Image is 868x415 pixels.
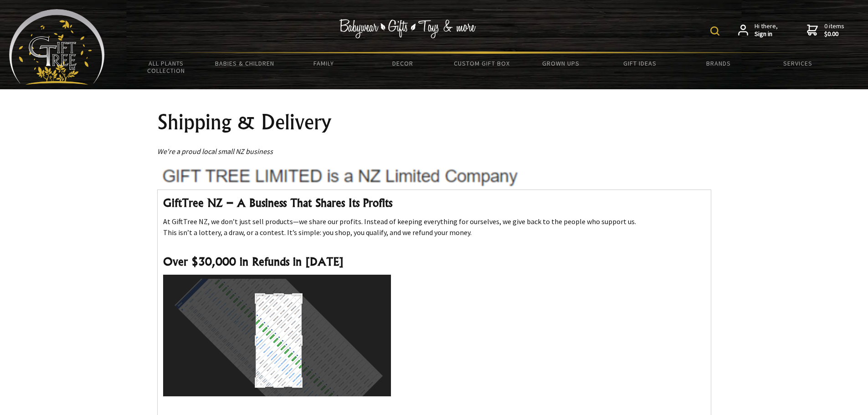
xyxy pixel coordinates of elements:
img: product search [710,26,719,36]
h1: Shipping & Delivery [157,111,711,133]
a: Hi there,Sign in [738,22,778,38]
a: 0 items$0.00 [807,22,844,38]
a: Custom Gift Box [442,54,521,73]
a: Babies & Children [205,54,284,73]
strong: Over $30,000 in Refunds in [DATE] [163,255,344,268]
a: Family [284,54,363,73]
strong: GiftTree NZ – A Business That Shares Its Profits [163,196,392,210]
span: Hi there, [755,22,778,38]
em: We're a proud local small NZ business [157,147,273,156]
strong: $0.00 [824,30,844,38]
a: Gift Ideas [600,54,679,73]
a: All Plants Collection [127,54,205,80]
a: Brands [679,54,758,73]
a: Services [758,54,837,73]
strong: Sign in [755,30,778,38]
a: Decor [363,54,442,73]
span: 0 items [824,22,844,38]
a: Grown Ups [521,54,600,73]
img: Babyware - Gifts - Toys and more... [9,9,105,85]
img: Babywear - Gifts - Toys & more [339,19,476,38]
